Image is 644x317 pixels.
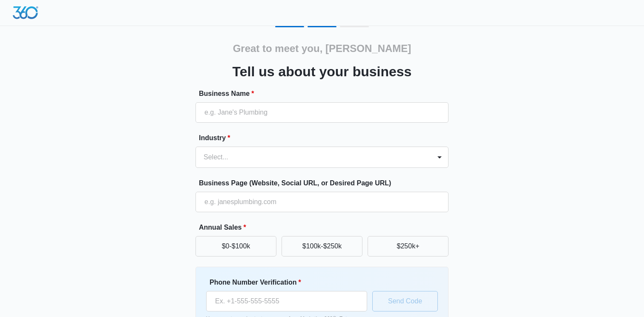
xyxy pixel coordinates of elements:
label: Annual Sales [199,222,452,233]
button: $100k-$250k [282,236,362,256]
label: Business Name [199,89,452,99]
input: e.g. janesplumbing.com [195,192,448,212]
input: Ex. +1-555-555-5555 [206,291,367,311]
input: e.g. Jane's Plumbing [195,102,448,123]
label: Business Page (Website, Social URL, or Desired Page URL) [199,178,452,188]
button: $250k+ [368,236,448,256]
label: Phone Number Verification [210,277,371,288]
h2: Great to meet you, [PERSON_NAME] [233,41,411,56]
button: $0-$100k [195,236,276,256]
label: Industry [199,133,452,143]
h3: Tell us about your business [233,61,412,82]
